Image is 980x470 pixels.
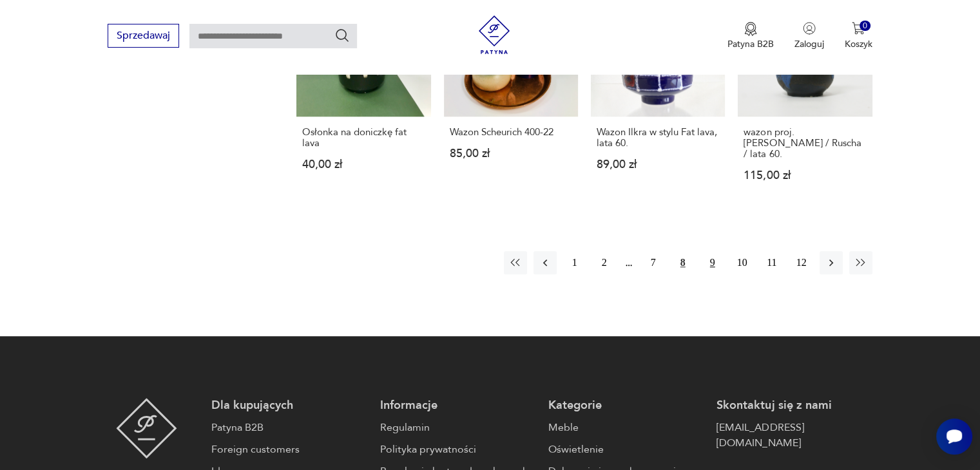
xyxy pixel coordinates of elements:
p: Zaloguj [794,38,824,50]
p: Koszyk [845,38,872,50]
div: 0 [860,21,870,32]
button: Zaloguj [794,22,824,50]
button: 7 [642,251,665,274]
a: Oświetlenie [548,442,704,457]
button: 12 [790,251,813,274]
p: 115,00 zł [744,170,866,181]
a: [EMAIL_ADDRESS][DOMAIN_NAME] [716,420,872,451]
p: Patyna B2B [727,38,774,50]
p: 85,00 zł [450,148,572,159]
a: Polityka prywatności [380,442,535,457]
a: Patyna B2B [211,420,367,435]
button: 11 [760,251,783,274]
button: Szukaj [334,28,350,43]
img: Ikona koszyka [852,22,865,35]
button: 0Koszyk [845,22,872,50]
button: 1 [563,251,586,274]
p: 40,00 zł [302,159,425,170]
button: Sprzedawaj [108,24,179,48]
iframe: Smartsupp widget button [936,418,972,455]
p: Skontaktuj się z nami [716,398,872,413]
button: 2 [593,251,616,274]
button: 9 [701,251,724,274]
a: Sprzedawaj [108,32,179,41]
button: 8 [671,251,695,274]
p: Kategorie [548,398,704,413]
img: Patyna - sklep z meblami i dekoracjami vintage [116,398,177,458]
h3: wazon proj. [PERSON_NAME] / Ruscha / lata 60. [744,127,866,160]
h3: Wazon Ilkra w stylu Fat lava, lata 60. [597,127,719,149]
h3: Wazon Scheurich 400-22 [450,127,572,138]
button: Patyna B2B [727,22,774,50]
p: Informacje [380,398,535,413]
h3: Osłonka na doniczkę fat lava [302,127,425,149]
img: Ikonka użytkownika [803,22,816,35]
p: Dla kupujących [211,398,367,413]
a: Regulamin [380,420,535,435]
img: Ikona medalu [744,22,757,36]
img: Patyna - sklep z meblami i dekoracjami vintage [475,15,514,54]
button: 10 [731,251,754,274]
p: 89,00 zł [597,159,719,170]
a: Ikona medaluPatyna B2B [727,22,774,50]
a: Meble [548,420,704,435]
a: Foreign customers [211,442,367,457]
